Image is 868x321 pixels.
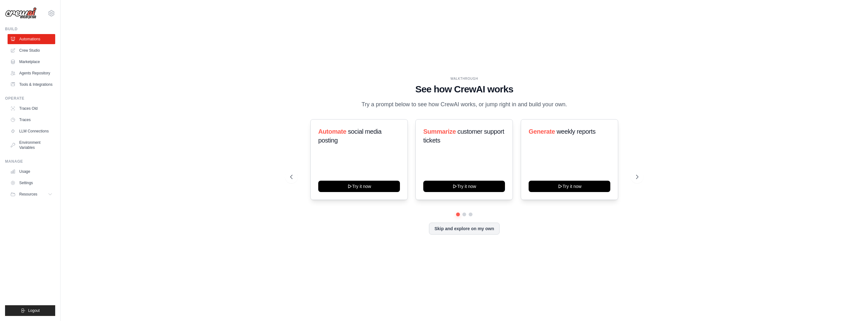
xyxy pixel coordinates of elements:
span: Generate [529,128,555,135]
button: Skip and explore on my own [429,223,499,235]
button: Try it now [423,181,505,192]
a: Automations [8,34,55,44]
a: Settings [8,178,55,188]
img: Logo [5,7,37,19]
button: Logout [5,305,55,316]
button: Resources [8,189,55,199]
span: Resources [19,192,37,197]
span: social media posting [318,128,382,144]
div: Build [5,26,55,32]
div: Operate [5,96,55,101]
a: Tools & Integrations [8,79,55,90]
a: Traces [8,115,55,125]
div: Manage [5,159,55,164]
span: Summarize [423,128,456,135]
button: Try it now [318,181,400,192]
p: Try a prompt below to see how CrewAI works, or jump right in and build your own. [358,100,570,109]
a: Usage [8,166,55,177]
a: Traces Old [8,103,55,114]
a: LLM Connections [8,126,55,136]
a: Marketplace [8,57,55,67]
span: Logout [28,308,40,313]
a: Environment Variables [8,137,55,153]
span: customer support tickets [423,128,504,144]
span: weekly reports [556,128,595,135]
a: Agents Repository [8,68,55,78]
h1: See how CrewAI works [290,84,638,95]
span: Automate [318,128,346,135]
a: Crew Studio [8,45,55,55]
button: Try it now [529,181,610,192]
div: WALKTHROUGH [290,76,638,81]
